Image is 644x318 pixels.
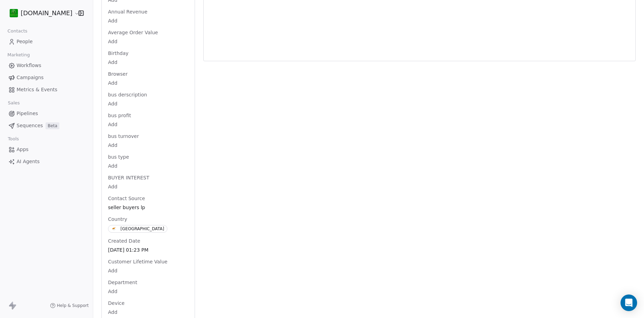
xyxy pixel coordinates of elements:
span: Add [108,142,188,149]
span: Created Date [107,237,142,244]
span: Tools [5,134,22,144]
span: bus derscription [107,91,148,98]
span: Add [108,79,188,86]
div: [GEOGRAPHIC_DATA] [120,226,164,232]
span: Add [108,121,188,128]
a: People [6,36,87,47]
span: Customer Lifetime Value [107,258,169,265]
span: Add [108,38,188,45]
span: Add [108,100,188,107]
span: BUYER INTEREST [107,174,150,181]
span: Add [108,59,188,66]
span: Add [108,183,188,190]
a: Metrics & Events [6,84,87,95]
a: Apps [6,144,87,155]
span: Annual Revenue [107,8,149,15]
span: Device [107,300,126,307]
span: Department [107,279,139,286]
span: [DOMAIN_NAME] [21,9,72,18]
span: Campaigns [17,74,43,81]
span: Sales [5,98,23,108]
span: [DATE] 01:23 PM [108,246,188,253]
span: bus turnover [107,133,140,140]
a: AI Agents [6,156,87,167]
span: bus profit [107,112,133,119]
span: Average Order Value [107,29,159,36]
a: Workflows [6,60,87,71]
span: Add [108,162,188,169]
button: [DOMAIN_NAME] [8,7,74,19]
span: Marketing [4,50,33,60]
span: Add [108,267,188,274]
span: Metrics & Events [17,86,57,93]
span: Add [108,288,188,295]
a: Pipelines [6,108,87,119]
span: Country [107,216,129,223]
span: AI Agents [17,158,40,165]
span: seller buyers lp [108,204,188,211]
span: Help & Support [57,303,89,308]
span: Beta [46,122,59,129]
span: People [17,38,33,45]
span: Contact Source [107,195,146,202]
a: SequencesBeta [6,120,87,131]
span: Add [108,17,188,24]
span: Pipelines [17,110,38,117]
span: Workflows [17,62,41,69]
span: Add [108,309,188,316]
div: Open Intercom Messenger [621,294,637,311]
img: 439216937_921727863089572_7037892552807592703_n%20(1).jpg [10,9,18,17]
span: Contacts [4,26,30,36]
span: Sequences [17,122,43,129]
span: Apps [17,146,29,153]
span: Birthday [107,50,130,57]
span: Browser [107,71,129,77]
a: Campaigns [6,72,87,83]
a: Help & Support [50,303,89,308]
span: bus type [107,153,130,160]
